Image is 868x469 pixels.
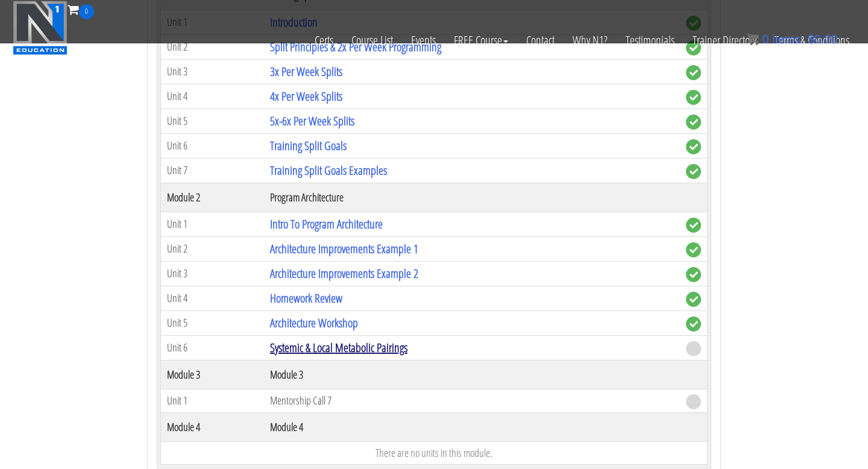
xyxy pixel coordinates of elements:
a: 4x Per Week Splits [270,88,342,104]
td: Unit 4 [161,286,264,310]
td: Unit 3 [161,261,264,286]
a: Homework Review [270,290,342,306]
td: Unit 5 [161,109,264,133]
a: Intro To Program Architecture [270,216,383,232]
td: Unit 6 [161,335,264,360]
a: Training Split Goals [270,137,347,154]
span: complete [686,316,701,332]
span: complete [686,90,701,105]
a: Architecture Improvements Example 2 [270,265,418,282]
img: icon11.png [747,33,759,45]
span: complete [686,242,701,257]
span: $ [808,33,814,46]
a: Trainer Directory [684,19,766,61]
span: complete [686,267,701,282]
a: Systemic & Local Metabolic Pairings [270,339,407,356]
td: Unit 2 [161,236,264,261]
td: Unit 1 [161,212,264,236]
a: 0 items: $0.00 [747,33,838,46]
th: Module 3 [264,360,680,389]
a: FREE Course [445,19,517,61]
span: 0 [79,4,94,19]
a: Certs [306,19,342,61]
th: Module 4 [161,412,264,441]
td: Unit 1 [161,389,264,412]
a: Terms & Conditions [766,19,858,61]
td: Unit 7 [161,158,264,183]
a: Events [402,19,445,61]
th: Module 3 [161,360,264,389]
a: 0 [68,1,94,17]
td: Unit 6 [161,133,264,158]
th: Module 4 [264,412,680,441]
a: Training Split Goals Examples [270,162,387,178]
th: Module 2 [161,183,264,212]
td: Unit 5 [161,310,264,335]
a: Why N1? [564,19,617,61]
a: Contact [517,19,564,61]
span: complete [686,218,701,233]
th: Program Architecture [264,183,680,212]
td: Unit 4 [161,84,264,109]
a: Architecture Workshop [270,315,358,331]
td: Unit 3 [161,59,264,84]
a: Testimonials [617,19,684,61]
td: Mentorship Call 7 [264,389,680,412]
span: complete [686,292,701,307]
a: Architecture Improvements Example 1 [270,241,418,257]
td: There are no units in this module. [161,441,708,464]
span: 0 [762,33,769,46]
span: complete [686,164,701,179]
span: complete [686,139,701,154]
a: 5x-6x Per Week Splits [270,113,354,129]
a: 3x Per Week Splits [270,63,342,80]
a: Course List [342,19,402,61]
span: complete [686,115,701,130]
span: items: [772,33,804,46]
img: n1-education [13,1,68,55]
bdi: 0.00 [808,33,838,46]
span: complete [686,65,701,80]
